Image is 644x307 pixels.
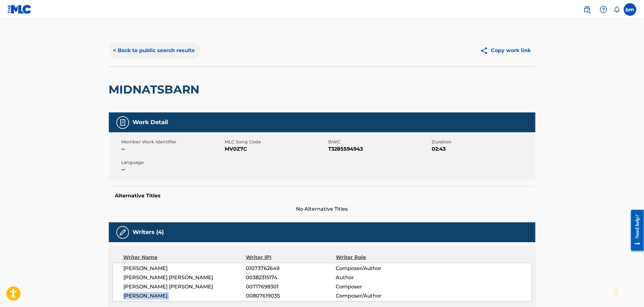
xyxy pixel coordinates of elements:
span: Composer/Author [336,292,417,300]
h5: Alternative Titles [115,193,529,199]
div: Writer Role [336,254,417,261]
div: Drag [614,283,618,302]
span: 00807619035 [246,292,335,300]
iframe: Resource Center [626,205,644,256]
img: MLC Logo [8,5,32,14]
span: T3285594943 [328,145,430,153]
button: Copy work link [476,43,535,58]
span: No Alternative Titles [109,205,535,213]
a: Public Search [581,3,594,16]
span: [PERSON_NAME] [124,265,246,272]
span: ISWC [328,139,430,145]
div: User Menu [624,3,636,16]
span: Composer [336,283,417,291]
span: [PERSON_NAME] [PERSON_NAME] [124,283,246,291]
span: Member Work Identifier [121,139,223,145]
img: Copy work link [480,47,491,55]
span: Composer/Author [336,265,417,272]
button: < Back to public search results [109,43,199,58]
img: help [600,6,607,13]
div: Writer IPI [246,254,336,261]
span: [PERSON_NAME] [124,292,246,300]
span: Author [336,274,417,281]
h5: Writers (4) [133,229,164,236]
span: [PERSON_NAME] [PERSON_NAME] [124,274,246,281]
h5: Work Detail [133,119,168,126]
div: Writer Name [123,254,246,261]
span: 00717698301 [246,283,335,291]
span: 00382315174 [246,274,335,281]
img: search [583,6,591,13]
h2: MIDNATSBARN [109,82,203,97]
span: -- [121,145,223,153]
div: Notifications [614,6,620,13]
img: Writers [119,229,127,236]
span: 01073762649 [246,265,335,272]
span: 02:43 [432,145,534,153]
img: Work Detail [119,119,127,126]
span: Duration [432,139,534,145]
span: Language [121,159,223,166]
span: MV0Z7C [225,145,327,153]
iframe: Chat Widget [612,277,644,307]
span: -- [121,166,223,173]
span: MLC Song Code [225,139,327,145]
div: Help [597,3,610,16]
